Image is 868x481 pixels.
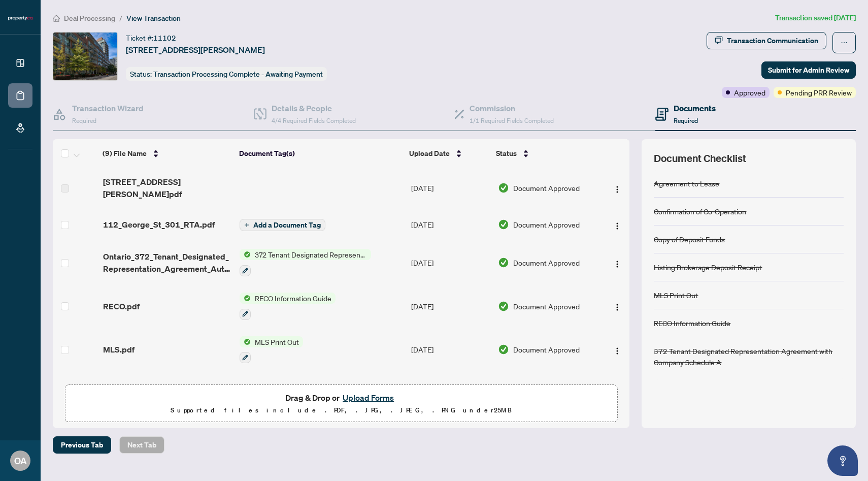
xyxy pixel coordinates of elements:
div: Agreement to Lease [654,178,719,189]
td: [DATE] [407,328,494,372]
img: Logo [613,303,621,311]
span: 11102 [153,34,176,43]
article: Transaction saved [DATE] [775,12,856,24]
span: ellipsis [841,39,848,46]
img: logo [8,15,32,21]
span: Status [496,148,517,159]
button: Logo [609,180,625,196]
button: Status IconRECO Information Guide [240,293,336,320]
span: (9) File Name [103,148,147,159]
img: Document Status [498,344,509,355]
span: Drag & Drop orUpload FormsSupported files include .PDF, .JPG, .JPEG, .PNG under25MB [65,385,617,423]
h4: Transaction Wizard [72,102,144,114]
h4: Details & People [272,102,356,114]
td: [DATE] [407,168,494,208]
span: [STREET_ADDRESS][PERSON_NAME]pdf [103,176,232,200]
span: Approved [734,87,765,98]
div: Ticket #: [126,32,176,44]
p: Supported files include .PDF, .JPG, .JPEG, .PNG under 25 MB [72,404,611,416]
img: Logo [613,260,621,268]
span: Required [674,117,698,124]
img: Logo [613,347,621,355]
span: Pending PRR Review [786,87,852,98]
button: Logo [609,341,625,358]
span: 372 Tenant Designated Representation Agreement with Company Schedule A [251,249,371,260]
button: Open asap [827,445,858,476]
span: Upload Date [409,148,450,159]
span: OA [14,454,27,468]
button: Logo [609,298,625,314]
span: RECO Information Guide [251,293,336,304]
th: Document Tag(s) [235,139,405,168]
span: MLS.pdf [103,343,135,356]
img: Document Status [498,301,509,312]
h4: Commission [470,102,554,114]
img: Status Icon [240,293,251,304]
td: [DATE] [407,284,494,328]
img: Status Icon [240,336,251,347]
img: Logo [613,222,621,230]
span: Document Approved [513,344,580,355]
button: Upload Forms [340,391,397,404]
div: Listing Brokerage Deposit Receipt [654,262,762,273]
img: Logo [613,185,621,194]
div: RECO Information Guide [654,317,730,329]
button: Status Icon372 Tenant Designated Representation Agreement with Company Schedule A [240,249,371,276]
img: Status Icon [240,249,251,260]
button: Submit for Admin Review [761,61,856,79]
img: Document Status [498,182,509,194]
div: Status: [126,67,327,81]
span: Required [72,117,96,124]
button: Transaction Communication [707,32,826,49]
span: RECO.pdf [103,300,140,312]
li: / [119,12,122,24]
button: Logo [609,216,625,233]
button: Logo [609,254,625,271]
span: Document Approved [513,219,580,230]
button: Status IconMLS Print Out [240,336,303,364]
span: 112_George_St_301_RTA.pdf [103,218,215,231]
span: Add a Document Tag [253,221,321,229]
span: View Transaction [126,14,181,23]
span: [STREET_ADDRESS][PERSON_NAME] [126,44,265,56]
img: IMG-C12400340_1.jpg [53,33,117,80]
span: Deal Processing [64,14,115,23]
button: Add a Document Tag [240,218,325,232]
img: Document Status [498,257,509,268]
span: 1/1 Required Fields Completed [470,117,554,124]
button: Next Tab [119,436,164,454]
h4: Documents [674,102,716,114]
td: [DATE] [407,371,494,415]
span: Document Approved [513,257,580,268]
div: MLS Print Out [654,290,698,301]
span: Previous Tab [61,437,103,453]
button: Add a Document Tag [240,219,325,231]
td: [DATE] [407,241,494,284]
span: home [53,15,60,22]
div: 372 Tenant Designated Representation Agreement with Company Schedule A [654,345,844,368]
span: Transaction Processing Complete - Awaiting Payment [153,70,323,79]
th: Status [492,139,597,168]
div: Copy of Deposit Funds [654,234,725,245]
img: Document Status [498,219,509,230]
span: Document Approved [513,182,580,194]
span: Submit for Admin Review [768,62,849,78]
th: (9) File Name [98,139,235,168]
span: Ontario_372_Tenant_Designated_Representation_Agreement_Authority_for_Lease_or_Purchase 1.pdf [103,250,232,275]
span: Drag & Drop or [285,391,397,404]
span: Document Checklist [654,151,746,166]
div: Confirmation of Co-Operation [654,206,746,217]
span: plus [244,222,249,228]
span: MLS Print Out [251,336,303,347]
td: [DATE] [407,208,494,241]
button: Previous Tab [53,436,111,454]
span: 4/4 Required Fields Completed [272,117,356,124]
div: Transaction Communication [727,33,818,49]
span: Document Approved [513,301,580,312]
th: Upload Date [405,139,492,168]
